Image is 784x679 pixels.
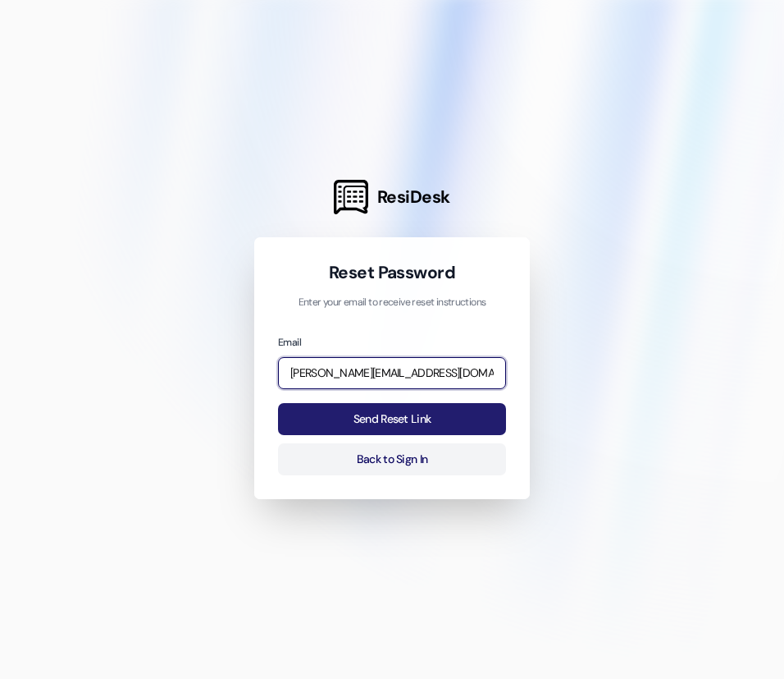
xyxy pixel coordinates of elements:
[334,180,368,214] img: ResiDesk Logo
[278,296,506,310] p: Enter your email to receive reset instructions
[278,261,506,284] h1: Reset Password
[377,186,450,209] span: ResiDesk
[278,443,506,475] button: Back to Sign In
[278,357,506,389] input: name@example.com
[278,336,301,349] label: Email
[278,403,506,435] button: Send Reset Link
